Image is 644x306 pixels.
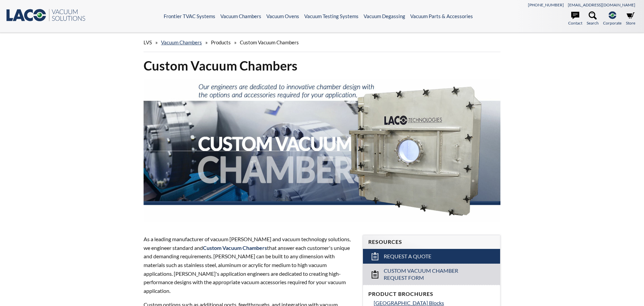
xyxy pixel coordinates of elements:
span: [GEOGRAPHIC_DATA] Blocks [374,300,444,306]
a: Vacuum Degassing [364,13,405,19]
a: Custom Vacuum Chamber Request Form [363,264,500,285]
a: Store [626,11,635,26]
span: Products [211,39,231,45]
h1: Custom Vacuum Chambers [144,57,500,74]
a: Vacuum Chambers [220,13,261,19]
a: Request a Quote [363,249,500,264]
a: Search [587,11,599,26]
span: LVS [144,39,152,45]
a: Frontier TVAC Systems [164,13,215,19]
a: Contact [568,11,582,26]
span: Custom Vacuum Chambers [203,245,267,251]
a: Vacuum Ovens [266,13,299,19]
span: Request a Quote [384,253,431,260]
a: [EMAIL_ADDRESS][DOMAIN_NAME] [568,2,635,7]
a: Vacuum Chambers [161,39,202,45]
h4: Resources [368,238,495,246]
span: Custom Vacuum Chambers [240,39,299,45]
a: [PHONE_NUMBER] [528,2,564,7]
div: » » » [144,33,500,52]
span: Custom Vacuum Chamber Request Form [384,267,481,281]
h4: Product Brochures [368,291,495,298]
img: Custom Vacuum Chamber header [144,79,500,222]
a: Vacuum Testing Systems [304,13,359,19]
p: As a leading manufacturer of vacuum [PERSON_NAME] and vacuum technology solutions, we engineer st... [144,235,355,295]
span: Corporate [603,20,622,26]
a: Vacuum Parts & Accessories [410,13,473,19]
